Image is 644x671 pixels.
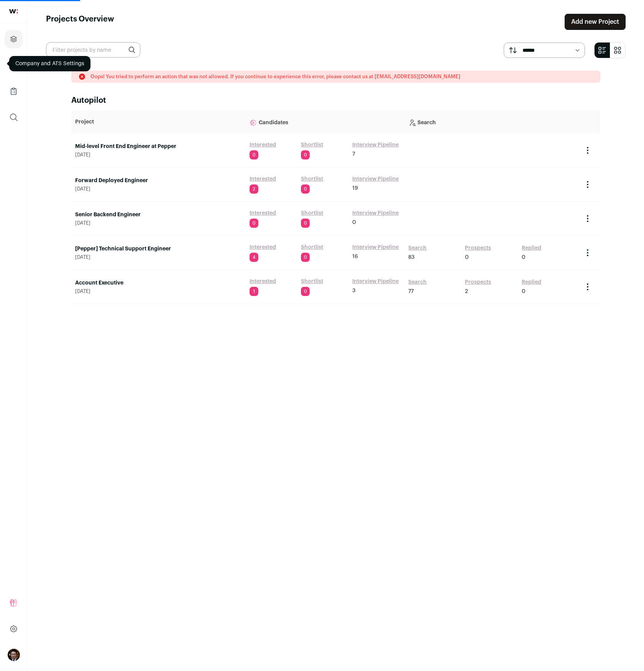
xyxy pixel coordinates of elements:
button: Project Actions [583,146,592,155]
span: 0 [465,253,469,261]
a: Interested [250,243,276,251]
a: Interview Pipeline [352,141,399,149]
button: Project Actions [583,180,592,189]
span: 2 [250,184,258,194]
button: Project Actions [583,214,592,223]
span: 0 [301,287,310,296]
a: [Pepper] Technical Support Engineer [75,245,242,253]
span: 0 [301,253,310,262]
a: Search [408,278,427,286]
div: Company and ATS Settings [9,56,90,71]
a: Interview Pipeline [352,278,399,285]
button: Open dropdown [8,649,20,661]
p: Project [75,118,242,126]
span: 83 [408,253,414,261]
a: Company Lists [5,82,23,100]
a: Interested [250,175,276,183]
a: Prospects [465,244,491,252]
span: [DATE] [75,288,242,294]
a: Add new Project [565,14,626,30]
span: [DATE] [75,220,242,226]
a: Interview Pipeline [352,209,399,217]
span: 0 [522,253,526,261]
span: 1 [250,287,258,296]
img: 232269-medium_jpg [8,649,20,661]
a: Shortlist [301,209,323,217]
a: Replied [522,244,541,252]
span: 2 [465,288,468,295]
span: 0 [301,219,310,228]
a: Prospects [465,278,491,286]
a: Replied [522,278,541,286]
p: Oops! You tried to perform an action that was not allowed. If you continue to experience this err... [90,74,460,80]
a: Interested [250,278,276,285]
span: 19 [352,184,358,192]
a: Interview Pipeline [352,243,399,251]
span: [DATE] [75,152,242,158]
a: Interested [250,141,276,149]
a: Shortlist [301,175,323,183]
a: Interested [250,209,276,217]
a: Projects [5,30,23,48]
a: Shortlist [301,243,323,251]
a: Senior Backend Engineer [75,211,242,219]
span: 4 [250,253,258,262]
h1: Projects Overview [46,14,114,30]
a: Account Executive [75,279,242,287]
a: Shortlist [301,278,323,285]
input: Filter projects by name [46,42,140,58]
a: Forward Deployed Engineer [75,177,242,184]
span: 0 [301,150,310,160]
span: 0 [522,288,526,295]
span: 0 [250,150,258,160]
a: Mid-level Front End Engineer at Pepper [75,143,242,150]
span: 77 [408,288,414,295]
span: 7 [352,150,355,158]
span: [DATE] [75,254,242,260]
h2: Autopilot [71,95,600,106]
span: 0 [352,219,356,226]
span: 0 [301,184,310,194]
span: 16 [352,253,358,260]
p: Candidates [250,114,401,130]
p: Search [408,114,575,130]
a: Company and ATS Settings [5,56,23,74]
span: 3 [352,287,355,294]
img: wellfound-shorthand-0d5821cbd27db2630d0214b213865d53afaa358527fdda9d0ea32b1df1b89c2c.svg [9,9,18,13]
a: Shortlist [301,141,323,149]
a: Interview Pipeline [352,175,399,183]
button: Project Actions [583,282,592,291]
button: Project Actions [583,248,592,257]
span: 0 [250,219,258,228]
a: Search [408,244,427,252]
span: [DATE] [75,186,242,192]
